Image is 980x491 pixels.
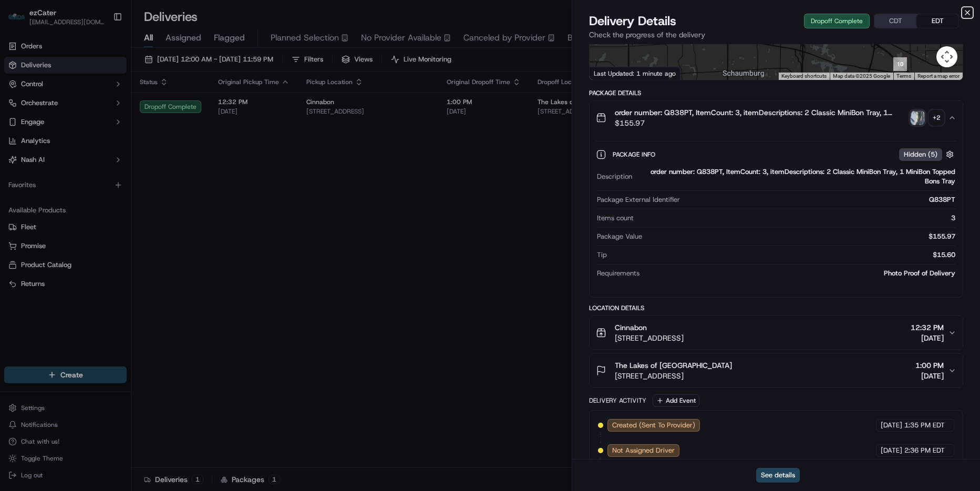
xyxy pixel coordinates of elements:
[11,100,29,119] img: 1736555255976-a54dd68f-1ca7-489b-9aae-adbdc363a1c4
[881,446,902,455] span: [DATE]
[590,101,963,135] button: order number: Q838PT, ItemCount: 3, itemDescriptions: 2 Classic MiniBon Tray, 1 MiniBon Topped Bo...
[910,110,925,125] img: photo_proof_of_pickup image
[590,67,680,80] div: Last Updated: 1 minute ago
[904,150,937,159] span: Hidden ( 5 )
[589,304,963,312] div: Location Details
[590,354,963,387] button: The Lakes of [GEOGRAPHIC_DATA][STREET_ADDRESS]1:00 PM[DATE]
[615,333,684,343] span: [STREET_ADDRESS]
[11,154,19,162] div: 📗
[915,371,944,381] span: [DATE]
[636,167,955,186] div: order number: Q838PT, ItemCount: 3, itemDescriptions: 2 Classic MiniBon Tray, 1 MiniBon Topped Bo...
[915,360,944,371] span: 1:00 PM
[597,250,607,260] span: Tip
[590,316,963,350] button: Cinnabon[STREET_ADDRESS]12:32 PM[DATE]
[911,333,944,343] span: [DATE]
[597,232,642,241] span: Package Value
[756,468,800,483] button: See details
[179,104,191,116] button: Start new chat
[74,178,127,186] a: Powered byPylon
[590,135,963,297] div: order number: Q838PT, ItemCount: 3, itemDescriptions: 2 Classic MiniBon Tray, 1 MiniBon Topped Bo...
[85,148,173,167] a: 💻API Documentation
[781,73,827,80] button: Keyboard shortcuts
[638,213,955,223] div: 3
[911,322,944,333] span: 12:32 PM
[646,232,955,241] div: $155.97
[105,178,127,186] span: Pylon
[6,148,85,167] a: 📗Knowledge Base
[893,57,907,71] div: 10
[874,14,916,28] button: CDT
[36,100,172,111] div: Start new chat
[916,14,958,28] button: EDT
[904,421,945,430] span: 1:35 PM EDT
[611,250,955,260] div: $15.60
[36,111,133,119] div: We're available if you need us!
[929,110,944,125] div: + 2
[27,68,189,79] input: Got a question? Start typing here...
[11,11,32,32] img: Nash
[881,421,902,430] span: [DATE]
[615,118,906,128] span: $155.97
[597,269,639,278] span: Requirements
[684,195,955,204] div: Q838PT
[612,446,675,455] span: Not Assigned Driver
[89,154,97,162] div: 💻
[589,89,963,97] div: Package Details
[592,66,627,80] a: Open this area in Google Maps (opens a new window)
[589,13,676,29] span: Delivery Details
[917,73,960,79] a: Report a map error
[613,150,657,159] span: Package Info
[597,213,634,223] span: Items count
[615,360,732,371] span: The Lakes of [GEOGRAPHIC_DATA]
[615,322,647,333] span: Cinnabon
[21,152,80,163] span: Knowledge Base
[615,371,732,381] span: [STREET_ADDRESS]
[653,394,699,407] button: Add Event
[597,172,632,181] span: Description
[896,73,911,79] a: Terms (opens in new tab)
[899,148,956,161] button: Hidden (5)
[644,269,955,278] div: Photo Proof of Delivery
[910,110,944,125] button: photo_proof_of_pickup image+2
[592,66,627,80] img: Google
[936,46,957,67] button: Map camera controls
[589,396,646,405] div: Delivery Activity
[615,107,906,118] span: order number: Q838PT, ItemCount: 3, itemDescriptions: 2 Classic MiniBon Tray, 1 MiniBon Topped Bo...
[612,421,695,430] span: Created (Sent To Provider)
[833,73,890,79] span: Map data ©2025 Google
[99,152,169,163] span: API Documentation
[904,446,945,455] span: 2:36 PM EDT
[589,29,963,40] p: Check the progress of the delivery
[597,195,680,204] span: Package External Identifier
[11,42,191,59] p: Welcome 👋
